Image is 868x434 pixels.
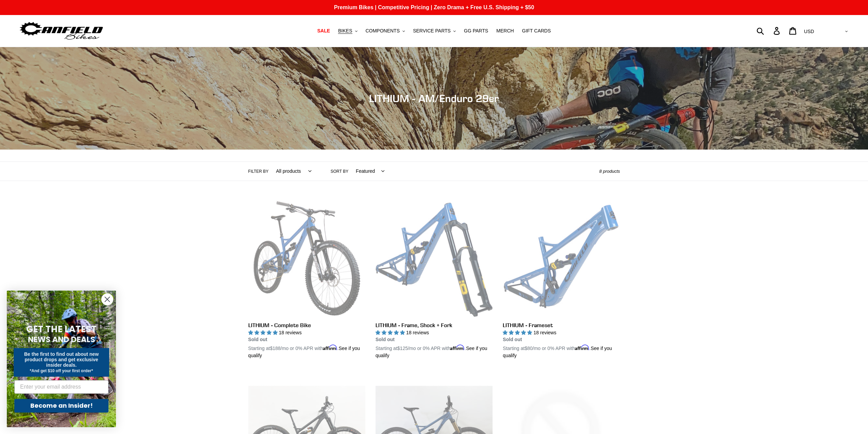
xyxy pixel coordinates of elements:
span: 8 products [599,169,620,174]
button: Become an Insider! [14,399,108,412]
span: Be the first to find out about new product drops and get exclusive insider deals. [24,351,99,368]
button: BIKES [335,26,361,36]
button: SERVICE PARTS [410,26,459,36]
span: SERVICE PARTS [413,28,451,34]
span: GET THE LATEST [26,323,97,335]
button: COMPONENTS [362,26,408,36]
span: COMPONENTS [366,28,400,34]
a: MERCH [493,26,517,36]
span: MERCH [496,28,514,34]
a: GIFT CARDS [518,26,554,36]
span: GG PARTS [464,28,488,34]
span: GIFT CARDS [522,28,551,34]
a: SALE [314,26,333,36]
img: Canfield Bikes [19,20,104,42]
label: Filter by [248,168,269,174]
input: Search [760,23,778,38]
span: *And get $10 off your first order* [30,368,93,373]
span: SALE [317,28,330,34]
label: Sort by [330,168,348,174]
span: LITHIUM - AM/Enduro 29er [369,92,499,104]
span: BIKES [338,28,352,34]
span: NEWS AND DEALS [28,334,95,345]
button: Close dialog [101,293,113,305]
a: GG PARTS [460,26,491,36]
input: Enter your email address [14,380,108,394]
